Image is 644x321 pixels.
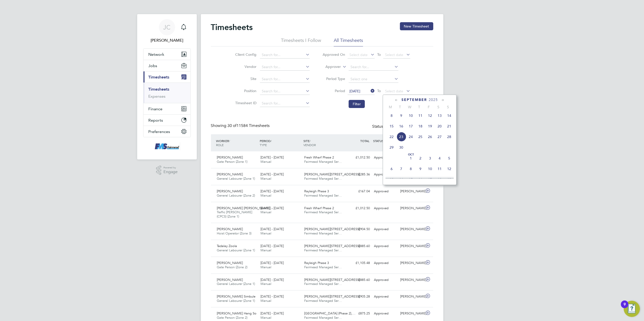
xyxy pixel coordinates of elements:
[435,132,444,142] span: 27
[149,87,170,92] a: Timesheets
[406,175,416,184] span: 15
[260,315,271,320] span: Manual
[234,89,256,93] label: Position
[260,76,310,83] input: Search for...
[425,153,435,163] span: 3
[372,225,398,233] div: Approved
[234,101,256,105] label: Timesheet ID
[304,244,360,248] span: [PERSON_NAME][STREET_ADDRESS]
[372,187,398,196] div: Approved
[217,248,255,252] span: General Labourer (Zone 1)
[260,88,310,95] input: Search for...
[163,170,178,174] span: Engage
[217,206,273,210] span: [PERSON_NAME] [PERSON_NAME]…
[398,309,424,318] div: [PERSON_NAME]
[234,64,256,69] label: Vendor
[416,153,425,163] span: 2
[217,299,255,303] span: General Labourer (Zone 1)
[217,315,248,320] span: Gate Person (Zone 2)
[443,105,453,109] span: S
[304,172,360,176] span: [PERSON_NAME][STREET_ADDRESS]
[304,248,342,252] span: Fairmead Managed Ser…
[372,153,398,162] div: Approved
[406,132,416,142] span: 24
[387,164,396,174] span: 6
[318,64,341,69] label: Approver
[385,52,403,57] span: Select date
[398,187,424,196] div: [PERSON_NAME]
[217,311,257,315] span: [PERSON_NAME] Hang So
[396,111,406,120] span: 9
[372,309,398,318] div: Approved
[372,276,398,284] div: Approved
[346,153,372,162] div: £1,012.50
[304,189,329,193] span: Rayleigh Phase 3
[372,259,398,267] div: Approved
[143,37,191,43] span: Joanne Conway
[406,164,416,174] span: 8
[260,189,284,193] span: [DATE] - [DATE]
[260,227,284,231] span: [DATE] - [DATE]
[149,94,166,99] a: Expenses
[406,111,416,120] span: 10
[260,172,284,176] span: [DATE] - [DATE]
[346,204,372,212] div: £1,012.50
[435,121,444,131] span: 20
[304,278,360,282] span: [PERSON_NAME][STREET_ADDRESS]
[217,294,256,299] span: [PERSON_NAME] Simbule
[137,14,197,159] nav: Main navigation
[398,259,424,267] div: [PERSON_NAME]
[217,282,255,286] span: General Labourer (Zone 1)
[334,37,363,46] li: All Timesheets
[386,105,395,109] span: M
[372,136,398,145] div: STATUS
[304,159,342,164] span: Fairmead Managed Ser…
[349,76,398,83] input: Select one
[229,139,230,143] span: /
[258,136,302,149] div: PERIOD
[304,231,342,235] span: Fairmead Managed Ser…
[444,132,454,142] span: 28
[387,111,396,120] span: 8
[302,136,346,149] div: SITE
[416,175,425,184] span: 16
[395,105,405,109] span: T
[346,292,372,301] div: £905.28
[304,210,342,214] span: Fairmead Managed Ser…
[304,176,342,181] span: Fairmead Managed Ser…
[416,121,425,131] span: 18
[425,111,435,120] span: 12
[260,278,284,282] span: [DATE] - [DATE]
[406,153,416,163] span: 1
[260,155,284,159] span: [DATE] - [DATE]
[149,106,163,111] span: Finance
[217,155,243,159] span: [PERSON_NAME]
[144,115,190,126] button: Reports
[435,175,444,184] span: 18
[396,175,406,184] span: 14
[346,242,372,250] div: £885.60
[401,98,427,102] span: September
[260,311,284,315] span: [DATE] - [DATE]
[217,265,248,269] span: Gate Person (Zone 2)
[444,111,454,120] span: 14
[349,64,398,71] input: Search for...
[260,206,284,210] span: [DATE] - [DATE]
[234,52,256,57] label: Client Config
[434,105,443,109] span: S
[217,176,255,181] span: General Labourer (Zone 1)
[304,294,360,299] span: [PERSON_NAME][STREET_ADDRESS]
[260,265,271,269] span: Manual
[144,126,190,137] button: Preferences
[260,159,271,164] span: Manual
[163,166,178,170] span: Powered by
[260,64,310,71] input: Search for...
[281,37,321,46] li: Timesheets I Follow
[405,105,414,109] span: W
[303,143,316,147] span: VENDOR
[322,76,345,81] label: Period Type
[304,261,329,265] span: Rayleigh Phase 3
[416,111,425,120] span: 11
[234,76,256,81] label: Site
[396,164,406,174] span: 7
